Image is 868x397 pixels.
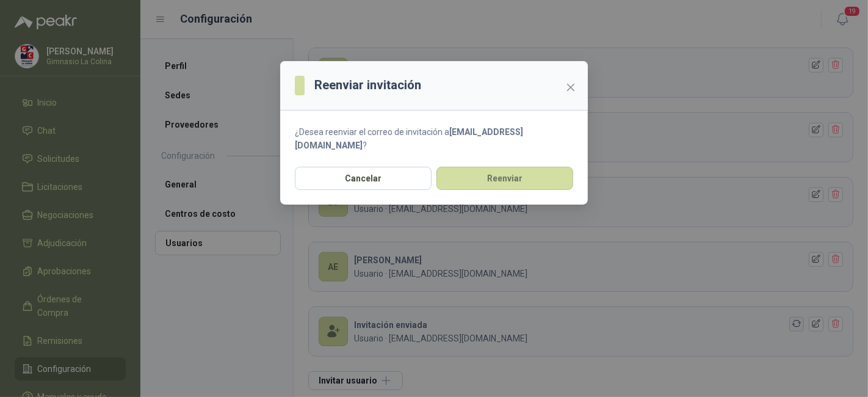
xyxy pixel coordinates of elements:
span: close [566,82,576,92]
div: ¿Desea reenviar el correo de invitación a ? [295,125,573,152]
h3: Reenviar invitación [314,76,421,95]
button: Close [561,78,580,97]
button: Reenviar [436,167,573,190]
button: Cancelar [295,167,432,190]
